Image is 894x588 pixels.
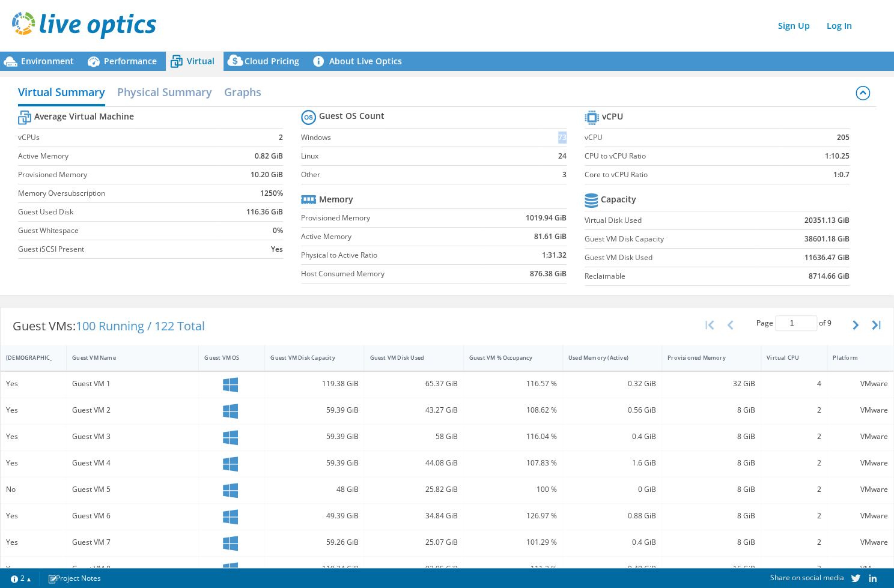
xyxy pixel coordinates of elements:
b: 81.61 GiB [534,231,567,243]
div: [DEMOGRAPHIC_DATA] [6,354,46,362]
div: Guest VM Name [72,354,178,362]
div: 25.07 GiB [369,536,457,549]
b: 1:31.32 [542,249,567,261]
div: 43.27 GiB [369,404,457,417]
label: Memory Oversubscription [18,187,220,199]
div: Guest VM Disk Capacity [270,354,344,362]
img: live_optics_svg.svg [12,12,156,39]
span: 100 Running / 122 Total [76,318,205,334]
div: 8 GiB [667,456,755,470]
div: Used Memory (Active) [568,354,642,362]
div: Guest VM 7 [72,536,193,549]
div: 1.6 GiB [568,456,656,470]
label: Active Memory [18,150,220,162]
label: Host Consumed Memory [301,268,483,280]
div: 2 [767,536,821,549]
div: VMware [833,430,888,443]
a: Log In [821,17,858,34]
div: Yes [6,377,61,390]
div: 126.97 % [469,509,557,523]
b: 2 [279,132,283,144]
div: 101.29 % [469,536,557,549]
div: 2 [767,456,821,470]
div: 108.62 % [469,404,557,417]
label: Windows [301,132,542,144]
div: Guest VM 1 [72,377,193,390]
label: vCPUs [18,132,220,144]
div: No [6,483,61,496]
label: Virtual Disk Used [585,214,758,226]
input: jump to page [775,315,817,331]
div: Guest VM 4 [72,456,193,470]
span: Environment [21,55,74,67]
div: 59.39 GiB [270,404,358,417]
div: Guest VM 2 [72,404,193,417]
div: 32 GiB [667,377,755,390]
div: 116.57 % [469,377,557,390]
div: 0.32 GiB [568,377,656,390]
div: VMware [833,562,888,575]
div: VMware [833,456,888,470]
label: Other [301,169,542,181]
div: VMware [833,509,888,523]
div: VMware [833,483,888,496]
label: Physical to Active Ratio [301,249,483,261]
div: 58 GiB [369,430,457,443]
div: 8 GiB [667,430,755,443]
div: 100 % [469,483,557,496]
div: 0.56 GiB [568,404,656,417]
div: Guest VM 3 [72,430,193,443]
div: 16 GiB [667,562,755,575]
div: Guest VM 8 [72,562,193,575]
div: Guest VM OS [204,354,245,362]
b: Capacity [601,193,636,205]
span: Performance [104,55,157,67]
label: Active Memory [301,231,483,243]
b: Average Virtual Machine [34,111,134,123]
div: 8 GiB [667,509,755,523]
div: 34.84 GiB [369,509,457,523]
b: Yes [271,243,283,255]
div: 2 [767,509,821,523]
b: 116.36 GiB [246,206,283,218]
b: Memory [319,193,353,205]
label: Provisioned Memory [301,212,483,224]
a: Sign Up [772,17,816,34]
label: Guest Whitespace [18,225,220,237]
b: 38601.18 GiB [804,233,850,245]
b: Guest OS Count [319,110,385,122]
div: 119.24 GiB [270,562,358,575]
div: 0.88 GiB [568,509,656,523]
h2: Graphs [224,80,261,104]
div: 49.39 GiB [270,509,358,523]
div: VMware [833,404,888,417]
div: 48 GiB [270,483,358,496]
b: 20351.13 GiB [804,214,850,226]
div: Platform [833,354,874,362]
span: Share on social media [770,572,844,583]
h2: Physical Summary [117,80,212,104]
b: 1:10.25 [825,150,850,162]
b: 24 [558,150,567,162]
div: 119.38 GiB [270,377,358,390]
label: Reclaimable [585,270,758,282]
div: Yes [6,536,61,549]
b: 10.20 GiB [251,169,283,181]
div: 0.4 GiB [568,430,656,443]
div: 2 [767,483,821,496]
div: 0.4 GiB [568,536,656,549]
b: 876.38 GiB [530,268,567,280]
div: Guest VM 5 [72,483,193,496]
div: 44.08 GiB [369,456,457,470]
label: Guest VM Disk Used [585,252,758,264]
div: 8 GiB [667,483,755,496]
b: 3 [562,169,567,181]
span: Cloud Pricing [245,55,299,67]
b: vCPU [602,111,623,123]
label: Linux [301,150,542,162]
div: Yes [6,404,61,417]
label: Guest iSCSI Present [18,243,220,255]
div: 2 [767,562,821,575]
div: 59.26 GiB [270,536,358,549]
div: Guest VM % Occupancy [469,354,543,362]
